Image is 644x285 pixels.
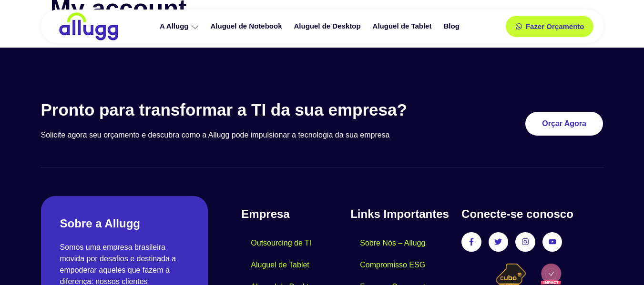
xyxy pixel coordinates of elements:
a: Blog [439,18,466,35]
h4: Links Importantes [350,206,452,223]
h2: Sobre a Allugg [60,215,189,232]
a: Outsourcing de TI [241,232,321,254]
h4: Empresa [241,206,350,223]
span: Orçar Agora [542,120,586,128]
p: Solicite agora seu orçamento e descubra como a Allugg pode impulsionar a tecnologia da sua empresa [41,129,451,141]
a: Aluguel de Notebook [206,18,289,35]
h4: Conecte-se conosco [461,206,603,223]
h3: Pronto para transformar a TI da sua empresa? [41,100,451,120]
a: Sobre Nós – Allugg [350,232,435,254]
span: Fazer Orçamento [526,23,584,30]
a: Aluguel de Desktop [289,18,368,35]
a: Aluguel de Tablet [241,254,318,276]
a: Compromisso ESG [350,254,435,276]
a: Aluguel de Tablet [368,18,439,35]
a: Fazer Orçamento [506,16,594,37]
img: locação de TI é Allugg [58,12,120,41]
a: A Allugg [155,18,206,35]
a: Orçar Agora [525,112,603,136]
